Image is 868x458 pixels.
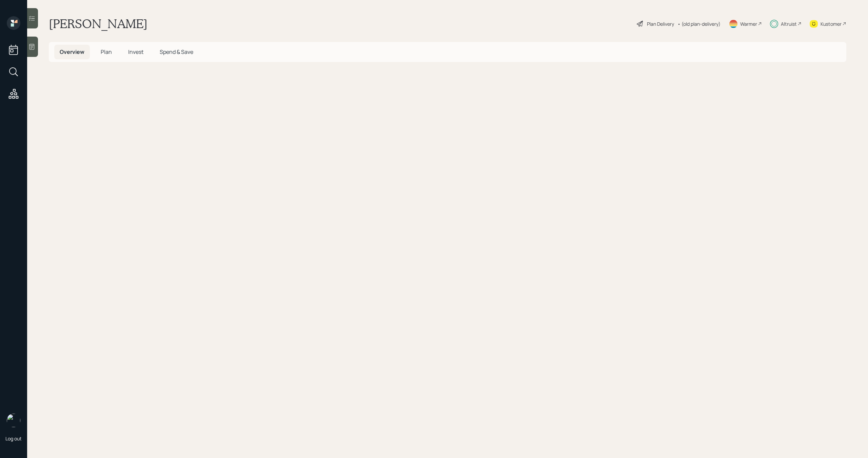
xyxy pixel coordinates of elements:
[821,20,842,27] div: Kustomer
[5,435,22,442] div: Log out
[740,20,757,27] div: Warmer
[128,48,143,56] span: Invest
[49,16,147,31] h1: [PERSON_NAME]
[677,20,721,27] div: • (old plan-delivery)
[60,48,84,56] span: Overview
[101,48,112,56] span: Plan
[160,48,193,56] span: Spend & Save
[7,414,20,427] img: michael-russo-headshot.png
[647,20,674,27] div: Plan Delivery
[781,20,797,27] div: Altruist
